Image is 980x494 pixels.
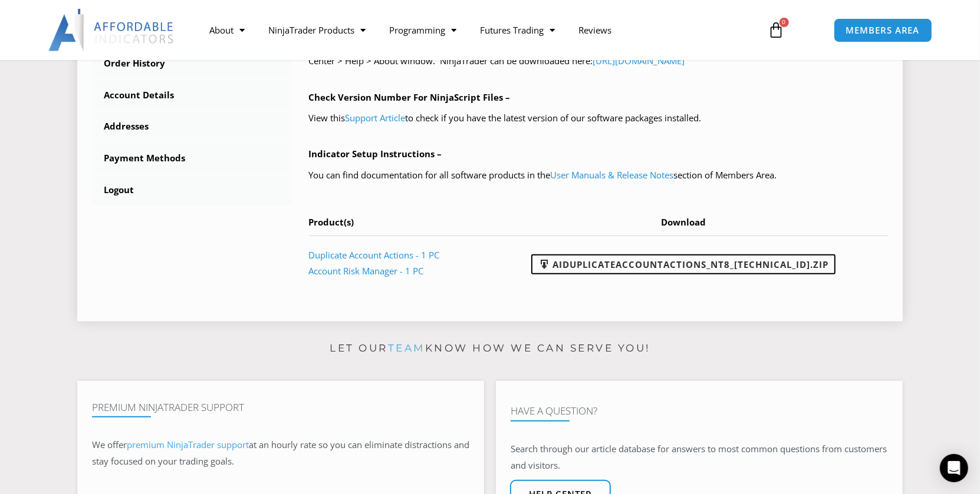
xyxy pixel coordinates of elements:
span: Download [661,216,706,228]
nav: Menu [198,16,754,44]
a: Account Details [92,80,291,111]
a: team [388,342,425,354]
a: Support Article [346,112,406,124]
a: Duplicate Account Actions - 1 PC [309,249,440,261]
p: Search through our article database for answers to most common questions from customers and visit... [511,441,888,474]
a: Order History [92,48,291,79]
h4: Have A Question? [511,405,888,417]
h4: Premium NinjaTrader Support [92,402,469,413]
img: LogoAI | Affordable Indicators – NinjaTrader [48,9,175,51]
span: MEMBERS AREA [846,26,920,35]
span: at an hourly rate so you can eliminate distractions and stay focused on your trading goals. [92,439,469,467]
a: premium NinjaTrader support [127,439,249,450]
a: [URL][DOMAIN_NAME] [593,55,685,67]
b: Check Version Number For NinjaScript Files – [309,91,511,103]
span: 0 [780,18,789,27]
div: Open Intercom Messenger [940,454,968,482]
a: Programming [377,16,468,44]
p: You can find documentation for all software products in the section of Members Area. [309,167,889,184]
a: Addresses [92,111,291,142]
a: Logout [92,175,291,205]
a: Reviews [567,16,623,44]
p: Let our know how we can serve you! [77,339,903,358]
a: Futures Trading [468,16,567,44]
span: We offer [92,439,127,450]
a: MEMBERS AREA [834,18,932,42]
b: Indicator Setup Instructions – [309,148,442,160]
a: Account Risk Manager - 1 PC [309,265,424,277]
p: View this to check if you have the latest version of our software packages installed. [309,110,889,127]
a: Payment Methods [92,143,291,174]
a: AIDuplicateAccountActions_NT8_[TECHNICAL_ID].zip [531,254,836,274]
a: User Manuals & Release Notes [551,169,674,181]
a: 0 [751,13,803,47]
span: Product(s) [309,216,354,228]
a: NinjaTrader Products [256,16,377,44]
a: About [198,16,256,44]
